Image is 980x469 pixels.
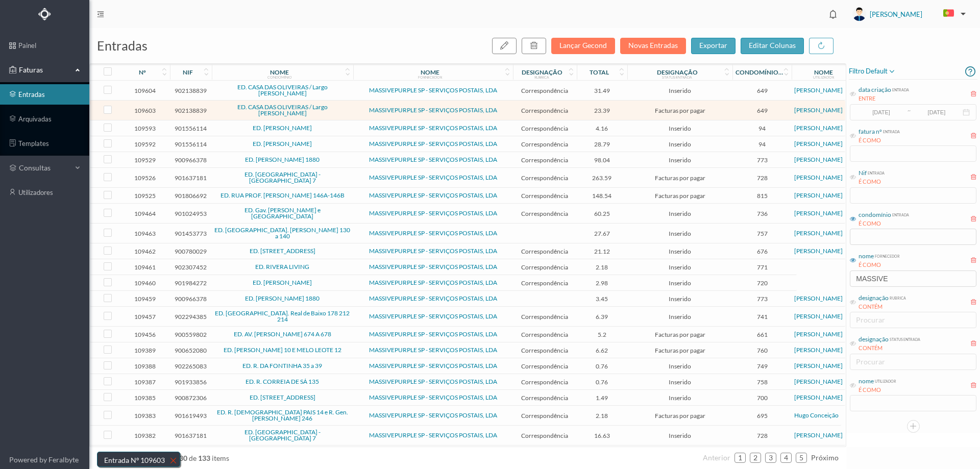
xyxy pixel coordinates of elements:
span: Inserido [630,263,730,271]
span: 109456 [122,331,167,338]
span: 771 [735,263,789,271]
span: 728 [735,174,789,182]
span: 16.63 [579,432,625,439]
div: rubrica [889,293,906,301]
span: Inserido [630,378,730,386]
div: nome [814,68,833,76]
div: designação [657,68,698,76]
span: 5.2 [579,331,625,338]
a: MASSIVEPURPLE SP - SERVIÇOS POSTAIS, LDA [369,86,497,94]
button: editar colunas [741,38,804,54]
a: ED. RUA PROF. [PERSON_NAME] 146A-146B [220,191,345,199]
span: Inserido [630,362,730,370]
span: 109387 [122,378,167,386]
span: 109604 [122,87,167,94]
a: ED. [STREET_ADDRESS] [250,247,315,255]
div: condomínio [267,75,292,79]
span: Correspondência [516,87,574,94]
a: ED. R. DA FONTINHA 35 a 39 [242,362,322,369]
a: ED. R. CORREIA DE SÁ 135 [246,378,319,385]
span: 109525 [122,192,167,200]
div: CONTÉM [859,303,906,311]
span: 109383 [122,412,167,419]
span: 109464 [122,210,167,217]
div: nome [421,68,439,76]
i: icon: question-circle-o [965,63,975,79]
div: CONTÉM [859,344,920,353]
a: MASSIVEPURPLE SP - SERVIÇOS POSTAIS, LDA [369,346,497,354]
span: 901556114 [173,125,209,132]
a: ED. [GEOGRAPHIC_DATA] - [GEOGRAPHIC_DATA] 7 [244,428,321,442]
a: MASSIVEPURPLE SP - SERVIÇOS POSTAIS, LDA [369,431,497,439]
span: Faturas [16,65,72,75]
a: [PERSON_NAME] [794,247,843,255]
div: ENTRE [859,94,909,103]
a: MASSIVEPURPLE SP - SERVIÇOS POSTAIS, LDA [369,312,497,320]
span: Inserido [630,230,730,237]
span: Correspondência [516,362,574,370]
a: ED. CASA DAS OLIVEIRAS / Largo [PERSON_NAME] [237,83,328,97]
span: Correspondência [516,248,574,255]
span: 901619493 [173,412,209,419]
a: [PERSON_NAME] [794,431,843,439]
span: 0.76 [579,362,625,370]
a: MASSIVEPURPLE SP - SERVIÇOS POSTAIS, LDA [369,393,497,401]
a: MASSIVEPURPLE SP - SERVIÇOS POSTAIS, LDA [369,191,497,199]
a: [PERSON_NAME] [794,209,843,217]
span: 901984272 [173,279,209,287]
span: Novas Entradas [620,41,691,50]
span: 109385 [122,394,167,402]
button: exportar [691,38,736,54]
span: 109592 [122,140,167,148]
img: Logo [38,8,51,20]
span: 695 [735,412,789,419]
span: Correspondência [516,125,574,132]
a: [PERSON_NAME] [794,106,843,114]
span: 109529 [122,156,167,164]
div: utilizador [874,377,896,384]
span: 6.39 [579,313,625,320]
span: 109463 [122,230,167,237]
span: 901556114 [173,140,209,148]
span: Correspondência [516,347,574,354]
a: MASSIVEPURPLE SP - SERVIÇOS POSTAIS, LDA [369,209,497,217]
a: MASSIVEPURPLE SP - SERVIÇOS POSTAIS, LDA [369,156,497,163]
span: 94 [735,140,789,148]
span: Facturas por pagar [630,331,730,338]
span: 902138839 [173,107,209,114]
span: 902294385 [173,313,209,320]
span: Inserido [630,432,730,439]
div: total [590,68,609,76]
span: 901453773 [173,230,209,237]
div: nif [183,68,193,76]
a: MASSIVEPURPLE SP - SERVIÇOS POSTAIS, LDA [369,362,497,369]
span: 98.04 [579,156,625,164]
a: ED. R. [DEMOGRAPHIC_DATA] PAIS 14 e R. Gen. [PERSON_NAME] 246 [217,408,348,422]
a: ED. [PERSON_NAME] [253,279,312,286]
a: [PERSON_NAME] [794,229,843,237]
span: 676 [735,248,789,255]
span: Inserido [630,279,730,287]
span: 902138839 [173,87,209,94]
span: Facturas por pagar [630,107,730,114]
a: MASSIVEPURPLE SP - SERVIÇOS POSTAIS, LDA [369,124,497,132]
span: 900780029 [173,248,209,255]
span: Correspondência [516,263,574,271]
span: 2.18 [579,263,625,271]
span: Inserido [630,394,730,402]
span: Correspondência [516,378,574,386]
span: 758 [735,378,789,386]
span: Inserido [630,210,730,217]
div: nome [859,252,874,261]
span: 109462 [122,248,167,255]
span: 109603 [122,107,167,114]
span: 31.49 [579,87,625,94]
div: designação [859,335,889,344]
span: 741 [735,313,789,320]
span: 773 [735,156,789,164]
a: MASSIVEPURPLE SP - SERVIÇOS POSTAIS, LDA [369,106,497,114]
span: 901637181 [173,174,209,182]
span: 1.49 [579,394,625,402]
a: MASSIVEPURPLE SP - SERVIÇOS POSTAIS, LDA [369,229,497,237]
div: designação [859,293,889,303]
